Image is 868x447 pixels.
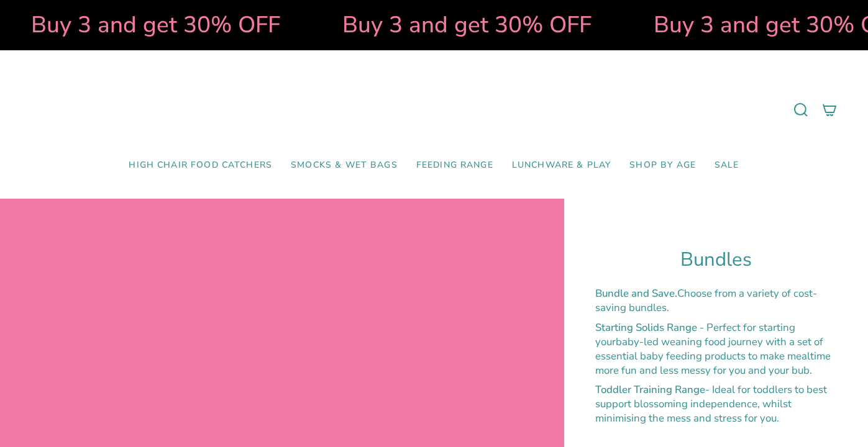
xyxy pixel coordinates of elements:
span: Lunchware & Play [512,160,611,171]
strong: Buy 3 and get 30% OFF [29,9,278,40]
a: Feeding Range [407,151,503,180]
span: SALE [715,160,739,171]
h1: Bundles [595,248,837,271]
a: Lunchware & Play [503,151,620,180]
span: Smocks & Wet Bags [291,160,398,171]
a: High Chair Food Catchers [119,151,281,180]
span: Shop by Age [629,160,696,171]
a: Mumma’s Little Helpers [327,69,541,151]
span: High Chair Food Catchers [129,160,272,171]
span: baby-led weaning food journey with a set of essential baby feeding products to make mealtime more... [595,335,831,377]
strong: Buy 3 and get 30% OFF [340,9,589,40]
span: Feeding Range [416,160,493,171]
strong: Toddler Training Range [595,382,705,397]
strong: Bundle and Save. [595,286,677,300]
p: - Perfect for starting your [595,320,837,377]
strong: Starting Solids Range [595,320,697,335]
a: Smocks & Wet Bags [281,151,407,180]
p: Choose from a variety of cost-saving bundles. [595,286,837,315]
a: SALE [705,151,749,180]
p: - Ideal for toddlers to best support blossoming independence, whilst minimising the mess and stre... [595,382,837,425]
a: Shop by Age [620,151,705,180]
